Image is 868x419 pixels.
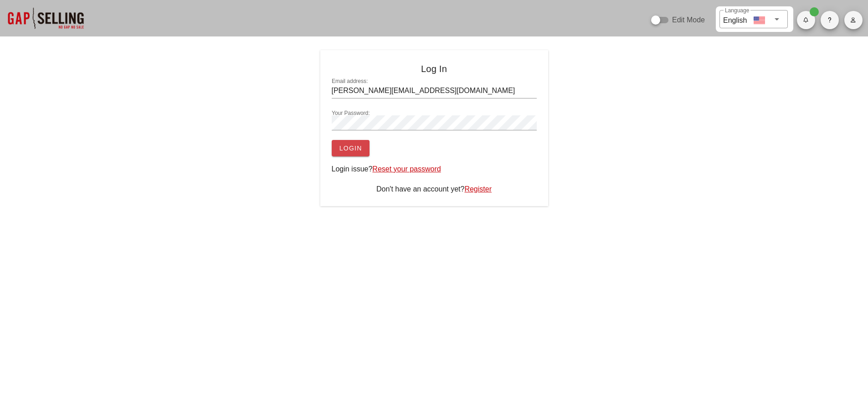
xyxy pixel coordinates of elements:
[35,58,82,64] div: Domain Overview
[339,145,362,152] span: Login
[101,58,154,64] div: Keywords by Traffic
[810,7,819,16] span: Badge
[26,15,45,22] div: v 4.0.25
[725,7,749,14] label: Language
[372,165,441,173] a: Reset your password
[332,62,537,76] h4: Log In
[672,16,705,25] label: Edit Mode
[332,78,368,85] label: Email address:
[719,10,788,28] div: LanguageEnglish
[332,110,370,117] label: Your Password:
[723,13,747,26] div: English
[25,57,32,65] img: tab_domain_overview_orange.svg
[464,185,492,193] a: Register
[15,24,22,31] img: website_grey.svg
[91,57,98,65] img: tab_keywords_by_traffic_grey.svg
[15,15,22,22] img: logo_orange.svg
[332,140,370,156] button: Login
[24,24,100,31] div: Domain: [DOMAIN_NAME]
[332,184,537,195] div: Don't have an account yet?
[332,164,537,175] div: Login issue?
